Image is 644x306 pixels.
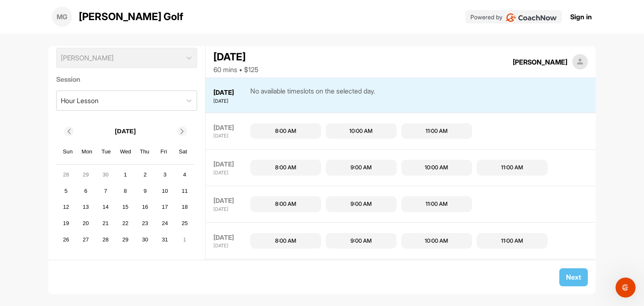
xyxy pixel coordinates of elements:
[139,201,151,213] div: Choose Thursday, October 16th, 2025
[119,169,132,181] div: Choose Wednesday, October 1st, 2025
[79,9,183,24] p: [PERSON_NAME] Golf
[470,13,502,21] p: Powered by
[426,200,448,208] div: 11:00 AM
[119,217,132,230] div: Choose Wednesday, October 22nd, 2025
[80,233,92,246] div: Choose Monday, October 27th, 2025
[501,163,523,172] div: 11:00 AM
[559,268,588,286] button: Next
[158,146,169,157] div: Fri
[615,277,636,298] iframe: Intercom live chat
[213,242,248,249] div: [DATE]
[250,86,375,105] div: No available timeslots on the selected day.
[62,146,73,157] div: Sun
[139,169,151,181] div: Choose Thursday, October 2nd, 2025
[425,163,448,172] div: 10:00 AM
[99,184,112,197] div: Choose Tuesday, October 7th, 2025
[99,217,112,230] div: Choose Tuesday, October 21st, 2025
[213,196,248,206] div: [DATE]
[178,217,191,230] div: Choose Saturday, October 25th, 2025
[213,123,248,133] div: [DATE]
[275,200,296,208] div: 8:00 AM
[82,146,93,157] div: Mon
[139,184,151,197] div: Choose Thursday, October 9th, 2025
[115,127,136,136] p: [DATE]
[158,201,171,213] div: Choose Friday, October 17th, 2025
[119,201,132,213] div: Choose Wednesday, October 15th, 2025
[513,57,567,67] div: [PERSON_NAME]
[119,184,132,197] div: Choose Wednesday, October 8th, 2025
[158,217,171,230] div: Choose Friday, October 24th, 2025
[213,132,248,140] div: [DATE]
[213,49,258,65] div: [DATE]
[426,127,448,135] div: 11:00 AM
[52,7,72,27] div: MG
[80,217,92,230] div: Choose Monday, October 20th, 2025
[80,169,92,181] div: Choose Monday, September 29th, 2025
[60,201,72,213] div: Choose Sunday, October 12th, 2025
[275,237,296,245] div: 8:00 AM
[139,146,150,157] div: Thu
[56,74,197,84] label: Session
[178,169,191,181] div: Choose Saturday, October 4th, 2025
[351,163,372,172] div: 9:00 AM
[213,233,248,243] div: [DATE]
[158,184,171,197] div: Choose Friday, October 10th, 2025
[351,237,372,245] div: 9:00 AM
[213,65,258,75] div: 60 mins • $125
[275,163,296,172] div: 8:00 AM
[59,167,192,247] div: month 2025-10
[80,184,92,197] div: Choose Monday, October 6th, 2025
[178,233,191,246] div: Choose Saturday, November 1st, 2025
[178,201,191,213] div: Choose Saturday, October 18th, 2025
[158,233,171,246] div: Choose Friday, October 31st, 2025
[213,206,248,213] div: [DATE]
[99,233,112,246] div: Choose Tuesday, October 28th, 2025
[158,169,171,181] div: Choose Friday, October 3rd, 2025
[60,169,72,181] div: Choose Sunday, September 28th, 2025
[139,217,151,230] div: Choose Thursday, October 23rd, 2025
[506,13,557,22] img: CoachNow
[572,54,588,70] img: square_default-ef6cabf814de5a2bf16c804365e32c732080f9872bdf737d349900a9daf73cf9.png
[425,237,448,245] div: 10:00 AM
[120,146,131,157] div: Wed
[213,98,248,105] div: [DATE]
[275,127,296,135] div: 8:00 AM
[349,127,373,135] div: 10:00 AM
[213,160,248,169] div: [DATE]
[213,169,248,176] div: [DATE]
[119,233,132,246] div: Choose Wednesday, October 29th, 2025
[101,146,112,157] div: Tue
[80,201,92,213] div: Choose Monday, October 13th, 2025
[213,88,248,98] div: [DATE]
[60,233,72,246] div: Choose Sunday, October 26th, 2025
[570,12,592,22] a: Sign in
[99,169,112,181] div: Choose Tuesday, September 30th, 2025
[351,200,372,208] div: 9:00 AM
[139,233,151,246] div: Choose Thursday, October 30th, 2025
[501,237,523,245] div: 11:00 AM
[61,96,99,106] div: Hour Lesson
[178,184,191,197] div: Choose Saturday, October 11th, 2025
[60,217,72,230] div: Choose Sunday, October 19th, 2025
[178,146,189,157] div: Sat
[99,201,112,213] div: Choose Tuesday, October 14th, 2025
[60,184,72,197] div: Choose Sunday, October 5th, 2025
